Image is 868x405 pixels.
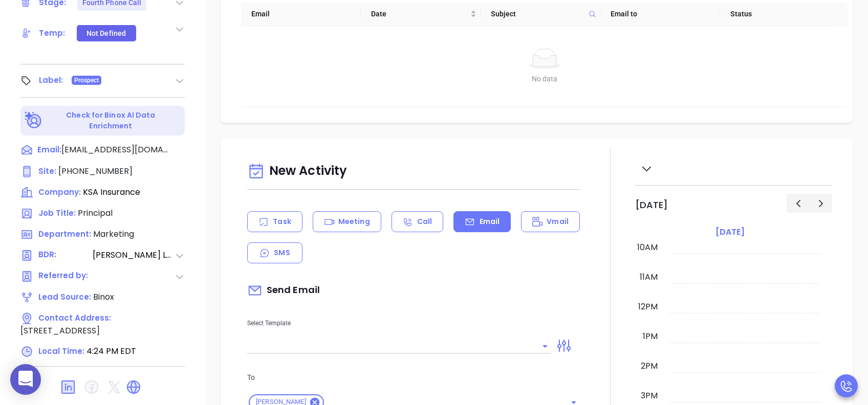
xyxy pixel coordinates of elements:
p: Task [273,216,291,227]
span: [STREET_ADDRESS] [20,325,100,336]
span: 4:24 PM EDT [86,345,136,357]
p: Vmail [547,216,569,227]
span: Job Title: [38,208,76,218]
th: Status [720,2,840,26]
span: Marketing [93,228,134,240]
div: 12pm [636,301,660,313]
p: Meeting [338,216,370,227]
button: Open [538,339,552,353]
span: [PERSON_NAME] Lechado [93,249,175,262]
div: Temp: [39,26,66,41]
span: Company: [38,187,81,197]
div: No data [249,73,839,84]
span: KSA Insurance [83,186,140,198]
span: Send Email [247,279,320,302]
th: Email to [600,2,720,26]
span: Department: [38,229,91,239]
button: Next day [809,194,832,213]
span: Principal [78,207,113,219]
span: Lead Source: [38,291,91,302]
span: Prospect [74,75,99,86]
p: To [247,372,580,383]
span: Contact Address: [38,312,111,323]
p: Select Template [247,318,551,329]
a: [DATE] [713,225,747,239]
span: Referred by: [38,270,92,283]
span: [EMAIL_ADDRESS][DOMAIN_NAME] [61,144,169,156]
span: [PHONE_NUMBER] [58,165,133,177]
span: Email: [37,144,61,157]
div: 2pm [639,360,660,372]
div: 11am [638,271,660,283]
th: Email [241,2,361,26]
p: Check for Binox AI Data Enrichment [44,110,178,131]
p: Call [417,216,432,227]
span: Local Time: [38,346,84,356]
div: Not Defined [86,25,126,41]
div: Label: [39,73,63,88]
span: Site : [38,166,56,176]
h2: [DATE] [635,199,668,211]
span: Subject [491,8,584,19]
p: SMS [274,247,290,258]
span: Binox [93,291,114,303]
div: 10am [635,241,660,254]
button: Previous day [787,194,810,213]
img: Ai-Enrich-DaqCidB-.svg [25,111,42,129]
div: New Activity [247,159,580,185]
p: Email [480,216,500,227]
span: Date [371,8,468,19]
div: 1pm [641,330,660,343]
th: Date [361,2,481,26]
span: BDR: [38,249,92,262]
div: 3pm [639,390,660,402]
